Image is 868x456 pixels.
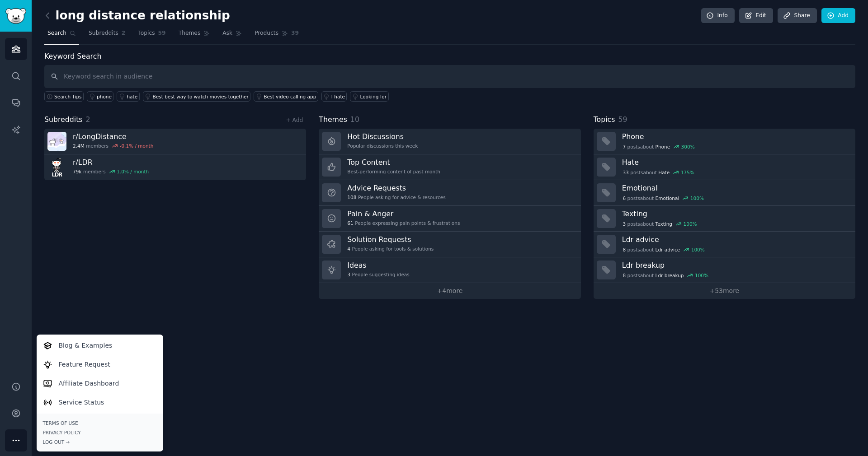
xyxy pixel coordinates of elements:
a: Texting3postsaboutTexting100% [594,206,855,232]
a: I hate [321,91,347,102]
a: Service Status [38,393,161,412]
span: Ldr advice [656,247,680,253]
a: Info [701,8,735,23]
span: Subreddits [44,114,83,126]
span: 59 [618,115,627,124]
img: LongDistance [47,132,66,151]
h3: Phone [622,132,849,141]
a: r/LDR79kmembers1.0% / month [44,154,306,180]
span: Emotional [656,195,679,201]
span: Themes [179,29,201,37]
span: 4 [347,246,350,252]
a: +53more [594,283,855,299]
div: post s about [622,246,706,254]
h3: Hate [622,158,849,167]
span: Search [47,29,66,37]
a: Affiliate Dashboard [38,374,161,393]
a: + Add [286,117,303,123]
div: phone [97,93,112,100]
div: post s about [622,271,709,279]
p: Feature Request [59,360,110,369]
p: Blog & Examples [59,341,113,350]
a: Ask [219,26,245,45]
span: Topics [138,29,155,37]
h3: Emotional [622,183,849,193]
a: Solution Requests4People asking for tools & solutions [319,232,580,257]
span: 8 [623,247,626,253]
a: hate [117,91,139,102]
span: 7 [623,144,626,150]
div: 1.0 % / month [117,168,149,175]
span: 33 [623,169,628,176]
a: Looking for [350,91,388,102]
span: Subreddits [89,29,118,37]
h3: Hot Discussions [347,132,418,141]
span: 10 [350,115,359,124]
div: I hate [331,93,345,100]
span: 2 [86,115,90,124]
a: Subreddits2 [85,26,128,45]
a: Pain & Anger61People expressing pain points & frustrations [319,206,580,232]
a: Blog & Examples [38,336,161,355]
a: Top ContentBest-performing content of past month [319,154,580,180]
a: +4more [319,283,580,299]
a: Themes [175,26,213,45]
a: Edit [739,8,773,23]
span: Ldr breakup [656,272,684,279]
a: Ideas3People suggesting ideas [319,257,580,283]
div: post s about [622,168,695,177]
a: Terms of Use [43,420,157,426]
span: 2.4M [73,143,85,149]
span: Products [255,29,278,37]
div: Looking for [360,93,387,100]
div: 300 % [681,144,695,150]
a: r/LongDistance2.4Mmembers-0.1% / month [44,129,306,154]
div: post s about [622,143,696,151]
a: phone [87,91,113,102]
div: members [73,143,153,149]
div: People expressing pain points & frustrations [347,220,460,226]
h3: Top Content [347,158,440,167]
div: -0.1 % / month [120,143,154,149]
a: Privacy Policy [43,429,157,436]
span: Hate [658,169,670,176]
a: Topics59 [135,26,169,45]
h3: Ldr advice [622,235,849,244]
button: Search Tips [44,91,84,102]
h3: Ldr breakup [622,261,849,270]
div: People asking for tools & solutions [347,246,434,252]
a: Advice Requests108People asking for advice & resources [319,180,580,206]
span: 8 [623,272,626,279]
h3: r/ LDR [73,158,149,167]
div: 100 % [691,247,705,253]
a: Ldr advice8postsaboutLdr advice100% [594,232,855,257]
a: Products39 [251,26,302,45]
a: Share [778,8,816,23]
h3: Solution Requests [347,235,434,244]
div: hate [127,93,137,100]
div: Best-performing content of past month [347,168,440,175]
a: Feature Request [38,355,161,374]
a: Search [44,26,79,45]
span: 59 [158,29,166,37]
a: Add [821,8,855,23]
label: Keyword Search [44,52,101,60]
a: Emotional6postsaboutEmotional100% [594,180,855,206]
div: 100 % [690,195,704,201]
h3: Ideas [347,261,409,270]
span: Ask [222,29,232,37]
span: Themes [319,114,347,126]
h3: Pain & Anger [347,209,460,219]
h3: r/ LongDistance [73,132,153,141]
div: Log Out → [43,439,157,445]
div: Best video calling app [264,93,316,100]
div: People suggesting ideas [347,271,409,278]
a: Hate33postsaboutHate175% [594,154,855,180]
div: Popular discussions this week [347,143,418,149]
div: Best best way to watch movies together [153,93,249,100]
img: GummySearch logo [5,8,26,24]
a: Best video calling app [254,91,318,102]
span: 2 [122,29,126,37]
p: Affiliate Dashboard [59,379,119,388]
div: post s about [622,220,698,228]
